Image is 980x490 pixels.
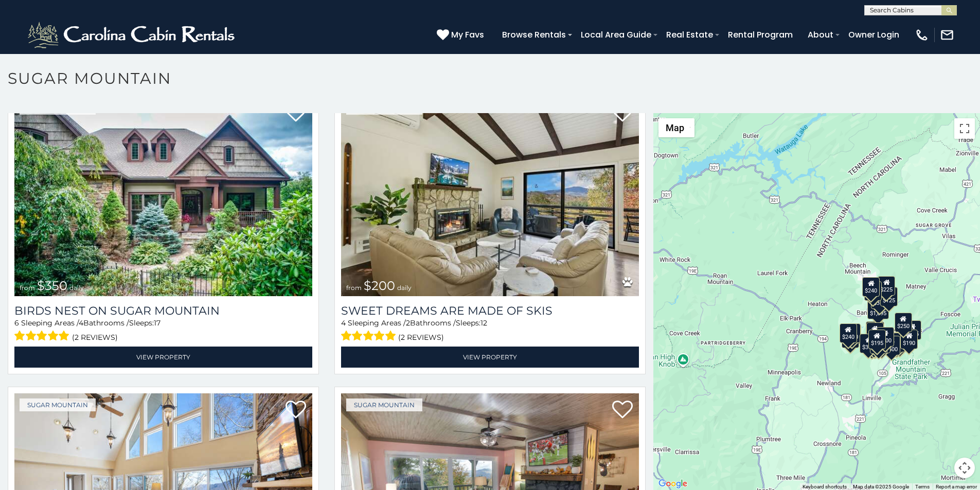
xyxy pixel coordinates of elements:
span: $350 [37,278,67,293]
div: $240 [863,277,880,297]
span: 17 [154,318,161,328]
span: 12 [480,318,487,328]
span: 4 [341,318,346,328]
img: White-1-2.png [26,20,239,50]
div: $155 [904,320,921,340]
a: Birds Nest On Sugar Mountain [14,304,312,318]
a: Sugar Mountain [20,398,96,411]
span: from [20,284,35,292]
a: Real Estate [661,26,718,44]
a: Owner Login [843,26,904,44]
button: Toggle fullscreen view [954,118,975,139]
span: Map [666,122,684,133]
span: My Favs [451,28,484,41]
span: Map data ©2025 Google [853,484,909,489]
div: $300 [866,322,884,342]
a: Report a map error [936,484,977,489]
a: Birds Nest On Sugar Mountain from $350 daily [14,97,312,296]
a: View Property [341,347,639,368]
a: View Property [14,347,312,368]
div: $190 [866,321,883,341]
div: $375 [860,334,878,353]
a: Add to favorites [286,400,306,421]
div: $200 [877,327,894,347]
a: Sweet Dreams Are Made Of Skis from $200 daily [341,97,639,296]
span: (2 reviews) [398,331,444,344]
div: $190 [901,330,918,349]
a: Add to favorites [612,103,633,124]
div: $250 [895,313,912,332]
img: Sweet Dreams Are Made Of Skis [341,97,639,296]
span: 6 [14,318,19,328]
div: $195 [868,330,886,349]
button: Map camera controls [954,458,975,478]
span: 4 [79,318,83,328]
img: Birds Nest On Sugar Mountain [14,97,312,296]
a: About [803,26,839,44]
a: Rental Program [723,26,798,44]
div: $195 [888,333,905,352]
span: 2 [406,318,410,328]
button: Change map style [658,118,694,137]
a: Add to favorites [612,400,633,421]
div: $225 [878,276,896,296]
div: Sleeping Areas / Bathrooms / Sleeps: [341,318,639,344]
span: daily [69,284,84,292]
a: Local Area Guide [576,26,656,44]
span: from [346,284,362,292]
a: Terms [915,484,930,489]
div: $240 [840,323,857,343]
a: Add to favorites [286,103,306,124]
a: Sugar Mountain [346,398,422,411]
div: $1,095 [867,300,889,319]
div: $125 [880,287,898,306]
span: daily [397,284,412,292]
img: phone-regular-white.png [915,28,929,42]
a: Sweet Dreams Are Made Of Skis [341,304,639,318]
span: (2 reviews) [72,331,118,344]
div: Sleeping Areas / Bathrooms / Sleeps: [14,318,312,344]
a: My Favs [437,28,487,42]
img: mail-regular-white.png [940,28,954,42]
a: Browse Rentals [497,26,571,44]
span: $200 [364,278,395,293]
